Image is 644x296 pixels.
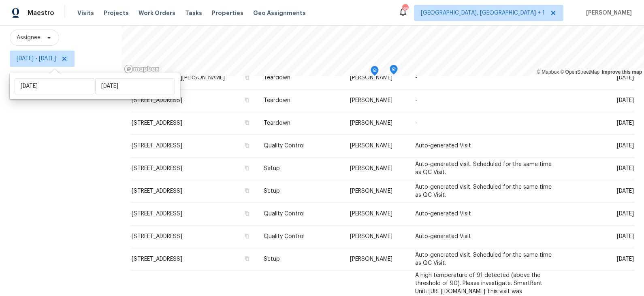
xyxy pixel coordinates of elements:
input: End date [95,78,175,94]
input: Start date [15,78,94,94]
span: - [415,120,417,126]
span: Maestro [28,9,54,17]
span: [DATE] [617,166,634,171]
span: [DATE] [617,234,634,239]
span: Quality Control [264,143,305,149]
a: Improve this map [602,69,642,75]
span: [GEOGRAPHIC_DATA], [GEOGRAPHIC_DATA] + 1 [421,9,545,17]
span: Quality Control [264,234,305,239]
span: Teardown [264,98,290,103]
button: Copy Address [243,74,251,81]
button: Copy Address [243,96,251,104]
button: Copy Address [243,142,251,149]
span: [STREET_ADDRESS] [132,234,182,239]
button: Copy Address [243,119,251,126]
span: Auto-generated visit. Scheduled for the same time as QC Visit. [415,162,552,175]
span: [DATE] [617,120,634,126]
span: [PERSON_NAME] [350,188,392,194]
span: Tasks [185,10,202,16]
span: Visits [77,9,94,17]
span: [DATE] [617,143,634,149]
span: Work Orders [139,9,175,17]
div: Map marker [390,65,398,77]
a: Mapbox [537,69,559,75]
button: Copy Address [243,210,251,217]
button: Copy Address [243,164,251,172]
span: Geo Assignments [253,9,306,17]
span: [PERSON_NAME] [350,211,392,217]
span: [DATE] [617,188,634,194]
button: Copy Address [243,187,251,194]
span: Auto-generated visit. Scheduled for the same time as QC Visit. [415,252,552,266]
a: OpenStreetMap [560,69,599,75]
span: [PERSON_NAME] [350,256,392,262]
span: [STREET_ADDRESS] [132,188,182,194]
span: Assignee [17,34,41,42]
span: Projects [104,9,129,17]
span: Teardown [264,75,290,81]
span: Auto-generated Visit [415,143,471,149]
span: [STREET_ADDRESS] [132,166,182,171]
button: Copy Address [243,255,251,262]
span: Setup [264,256,280,262]
a: Mapbox homepage [124,64,160,74]
span: [PERSON_NAME] [350,98,392,103]
span: Auto-generated visit. Scheduled for the same time as QC Visit. [415,184,552,198]
span: [DATE] [617,211,634,217]
span: [DATE] - [DATE] [17,55,56,63]
span: Auto-generated Visit [415,211,471,217]
span: [DATE] [617,98,634,103]
span: [STREET_ADDRESS] [132,98,182,103]
span: [STREET_ADDRESS] [132,120,182,126]
span: Auto-generated Visit [415,234,471,239]
span: - [415,98,417,103]
span: Quality Control [264,211,305,217]
span: [PERSON_NAME] [350,143,392,149]
span: Teardown [264,120,290,126]
span: Properties [212,9,243,17]
span: Setup [264,188,280,194]
span: [PERSON_NAME] [350,166,392,171]
span: - [415,75,417,81]
span: [DATE] [617,75,634,81]
span: [STREET_ADDRESS] [132,211,182,217]
span: [PERSON_NAME] [583,9,632,17]
span: [PERSON_NAME] [350,234,392,239]
div: 36 [402,5,408,13]
span: [STREET_ADDRESS] [132,143,182,149]
div: Map marker [371,66,379,79]
span: [PERSON_NAME] [350,120,392,126]
span: [PERSON_NAME] [350,75,392,81]
span: [STREET_ADDRESS] [132,256,182,262]
span: [DATE] [617,256,634,262]
span: Setup [264,166,280,171]
button: Copy Address [243,232,251,240]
